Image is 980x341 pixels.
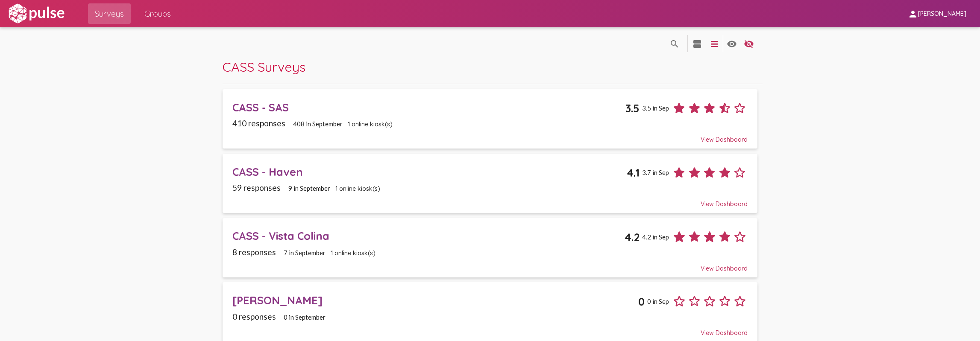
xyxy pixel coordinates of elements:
[232,312,276,321] span: 0 responses
[7,3,66,24] img: white-logo.svg
[709,39,719,49] mat-icon: language
[232,192,747,208] div: View Dashboard
[232,294,638,307] div: [PERSON_NAME]
[666,35,683,52] button: language
[223,89,758,149] a: CASS - SAS3.53.5 in Sep410 responses408 in September1 online kiosk(s)View Dashboard
[95,6,124,21] span: Surveys
[706,35,723,52] button: language
[232,183,281,192] span: 59 responses
[669,39,680,49] mat-icon: language
[625,102,640,115] span: 3.5
[284,313,326,321] span: 0 in September
[723,35,740,52] button: language
[223,154,758,213] a: CASS - Haven4.13.7 in Sep59 responses9 in September1 online kiosk(s)View Dashboard
[642,169,669,176] span: 3.7 in Sep
[232,247,276,257] span: 8 responses
[232,257,747,272] div: View Dashboard
[223,218,758,277] a: CASS - Vista Colina4.24.2 in Sep8 responses7 in September1 online kiosk(s)View Dashboard
[642,104,669,112] span: 3.5 in Sep
[232,229,625,242] div: CASS - Vista Colina
[901,6,973,21] button: [PERSON_NAME]
[348,120,393,128] span: 1 online kiosk(s)
[689,35,706,52] button: language
[918,10,966,18] span: [PERSON_NAME]
[625,230,640,244] span: 4.2
[627,166,640,179] span: 4.1
[293,120,343,128] span: 408 in September
[908,9,918,19] mat-icon: person
[727,39,737,49] mat-icon: language
[647,297,669,305] span: 0 in Sep
[232,101,625,114] div: CASS - SAS
[331,249,376,257] span: 1 online kiosk(s)
[638,295,645,308] span: 0
[144,6,171,21] span: Groups
[288,184,330,192] span: 9 in September
[232,128,747,143] div: View Dashboard
[223,58,305,75] span: CASS Surveys
[284,249,326,256] span: 7 in September
[740,35,757,52] button: language
[232,165,627,178] div: CASS - Haven
[88,3,131,24] a: Surveys
[232,118,285,128] span: 410 responses
[744,39,754,49] mat-icon: language
[232,321,747,337] div: View Dashboard
[642,233,669,241] span: 4.2 in Sep
[692,39,702,49] mat-icon: language
[138,3,178,24] a: Groups
[335,185,380,192] span: 1 online kiosk(s)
